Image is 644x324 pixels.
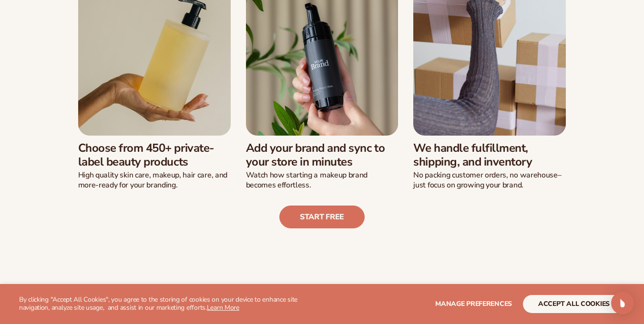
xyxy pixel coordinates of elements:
h3: Add your brand and sync to your store in minutes [246,141,399,169]
h3: Choose from 450+ private-label beauty products [78,141,231,169]
p: By clicking "Accept All Cookies", you agree to the storing of cookies on your device to enhance s... [19,296,318,312]
a: Start free [279,206,365,228]
p: No packing customer orders, no warehouse–just focus on growing your brand. [413,170,566,190]
h3: We handle fulfillment, shipping, and inventory [413,141,566,169]
p: Watch how starting a makeup brand becomes effortless. [246,170,399,190]
div: Open Intercom Messenger [611,292,634,314]
button: Manage preferences [435,295,512,313]
span: Manage preferences [435,299,512,308]
a: Learn More [207,303,239,312]
p: High quality skin care, makeup, hair care, and more-ready for your branding. [78,170,231,190]
button: accept all cookies [523,295,625,313]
